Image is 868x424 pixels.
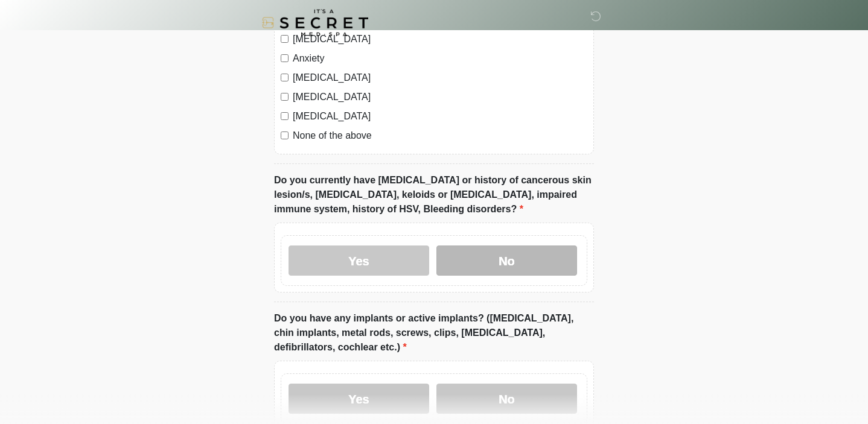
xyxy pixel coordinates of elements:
[436,384,577,414] label: No
[274,311,594,355] label: Do you have any implants or active implants? ([MEDICAL_DATA], chin implants, metal rods, screws, ...
[293,128,587,143] label: None of the above
[281,112,289,120] input: [MEDICAL_DATA]
[281,54,289,62] input: Anxiety
[281,131,289,139] input: None of the above
[293,51,587,66] label: Anxiety
[289,245,429,276] label: Yes
[293,90,587,104] label: [MEDICAL_DATA]
[293,109,587,124] label: [MEDICAL_DATA]
[274,173,594,217] label: Do you currently have [MEDICAL_DATA] or history of cancerous skin lesion/s, [MEDICAL_DATA], keloi...
[436,245,577,276] label: No
[281,74,289,81] input: [MEDICAL_DATA]
[281,93,289,101] input: [MEDICAL_DATA]
[289,384,429,414] label: Yes
[262,9,368,36] img: It's A Secret Med Spa Logo
[293,71,587,85] label: [MEDICAL_DATA]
